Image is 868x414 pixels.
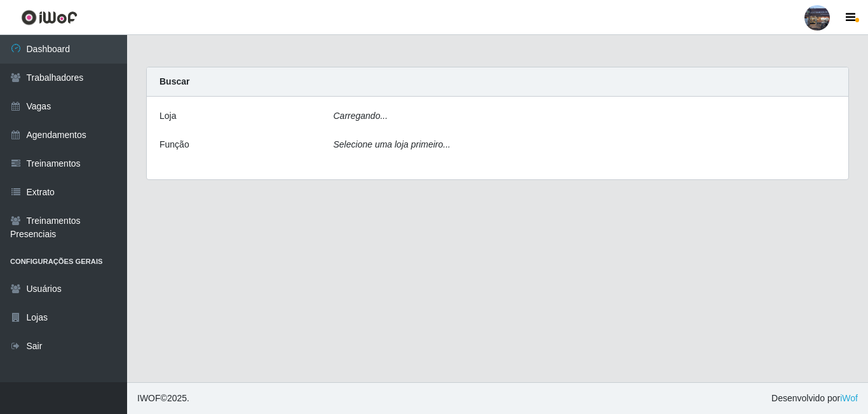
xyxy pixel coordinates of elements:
label: Função [159,138,189,151]
i: Carregando... [334,111,388,121]
strong: Buscar [159,76,189,86]
span: IWOF [137,393,161,403]
span: © 2025 . [137,392,189,405]
i: Selecione uma loja primeiro... [334,139,451,149]
a: iWof [840,393,858,403]
label: Loja [159,109,176,123]
span: Desenvolvido por [771,392,858,405]
img: CoreUI Logo [21,10,78,25]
